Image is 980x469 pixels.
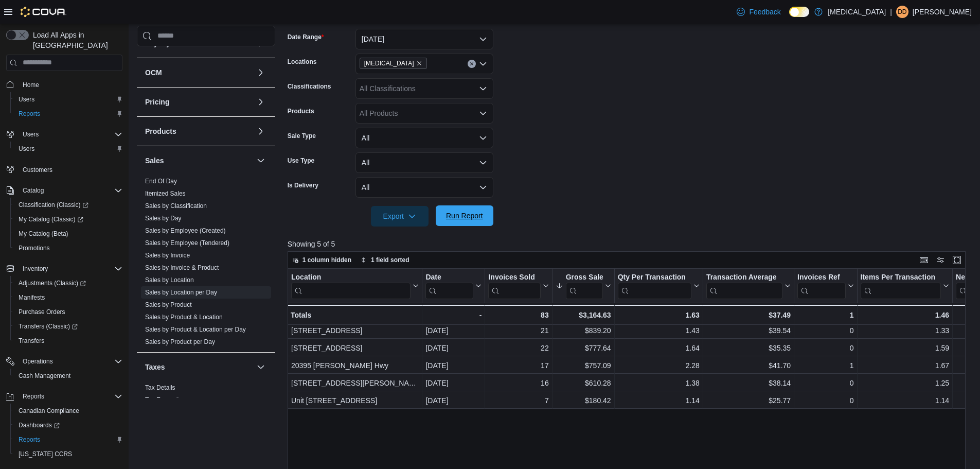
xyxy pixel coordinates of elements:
div: $180.42 [555,394,611,407]
button: Products [255,125,267,137]
span: Users [19,95,34,103]
a: Sales by Location per Day [145,289,217,296]
span: Reports [14,433,122,446]
a: My Catalog (Classic) [10,212,127,227]
span: Dd [898,6,906,18]
span: Dashboards [14,419,122,431]
div: 1.14 [617,394,699,407]
a: Users [14,143,39,155]
a: Reports [14,433,44,446]
span: Itemized Sales [145,189,186,198]
span: Dark Mode [789,17,790,18]
span: Transfers (Classic) [14,320,122,333]
span: Users [14,93,122,106]
div: $610.28 [555,377,611,389]
button: Inventory [19,263,52,275]
button: Catalog [19,184,48,197]
a: Users [14,93,39,106]
div: $37.49 [706,309,791,321]
div: $3,164.63 [555,309,611,321]
a: Sales by Product per Day [145,338,215,345]
span: Muse [360,58,427,69]
div: 1.63 [617,309,699,321]
span: Users [19,128,122,141]
button: Purchase Orders [10,305,127,319]
span: Home [23,81,39,89]
div: Invoices Ref [797,272,845,299]
button: All [355,152,493,173]
button: Items Per Transaction [860,272,949,299]
button: OCM [145,67,253,78]
a: Sales by Invoice [145,252,190,259]
label: Is Delivery [288,181,318,189]
a: My Catalog (Beta) [14,228,73,240]
span: Classification (Classic) [19,201,88,209]
h3: Pricing [145,97,169,107]
div: Totals [291,309,419,321]
span: Tax Exemptions [145,396,189,404]
span: Sales by Product & Location per Day [145,325,246,334]
img: Cova [21,7,66,17]
span: Sales by Day [145,214,182,222]
div: [STREET_ADDRESS] [291,324,419,337]
a: Feedback [733,2,785,22]
div: Invoices Ref [797,272,845,282]
span: Reports [19,390,122,403]
button: [DATE] [355,29,493,49]
p: | [890,6,892,18]
label: Date Range [288,33,324,41]
span: Sales by Employee (Created) [145,227,226,235]
button: Operations [2,354,127,369]
button: Operations [19,355,57,368]
button: Export [371,206,429,227]
div: 1.43 [617,324,699,337]
a: [US_STATE] CCRS [14,448,76,460]
button: Date [425,272,482,299]
a: Adjustments (Classic) [14,277,90,289]
span: End Of Day [145,177,177,185]
div: $38.14 [706,377,791,389]
p: [PERSON_NAME] [913,6,972,18]
div: 1.64 [617,342,699,354]
button: Open list of options [479,60,487,68]
a: Sales by Product & Location [145,314,223,321]
div: 22 [488,342,548,354]
div: Qty Per Transaction [617,272,691,282]
button: All [355,177,493,198]
a: Sales by Location [145,276,194,284]
div: Items Per Transaction [860,272,941,299]
span: Users [23,130,39,138]
label: Locations [288,58,317,66]
button: Open list of options [479,109,487,117]
a: Transfers (Classic) [14,320,82,333]
a: Purchase Orders [14,306,69,318]
div: Qty Per Transaction [617,272,691,299]
span: Sales by Product [145,301,192,309]
div: 0 [797,394,853,407]
div: 1.67 [860,359,949,372]
button: Transaction Average [706,272,791,299]
button: Manifests [10,290,127,305]
span: Sales by Location per Day [145,288,217,297]
div: 1.25 [860,377,949,389]
div: Date [425,272,473,299]
a: Sales by Day [145,215,182,222]
span: Purchase Orders [19,308,65,316]
span: [US_STATE] CCRS [19,450,72,458]
div: 7 [488,394,548,407]
button: Users [19,128,43,141]
button: Customers [2,162,127,177]
span: Promotions [14,242,122,254]
div: Transaction Average [706,272,782,299]
button: Reports [2,389,127,404]
button: Taxes [145,362,253,372]
button: Canadian Compliance [10,404,127,418]
button: Products [145,126,253,136]
div: $41.70 [706,359,791,372]
span: Sales by Employee (Tendered) [145,239,229,247]
button: All [355,128,493,148]
a: Tax Details [145,384,175,391]
div: 1.59 [860,342,949,354]
button: Users [2,127,127,142]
